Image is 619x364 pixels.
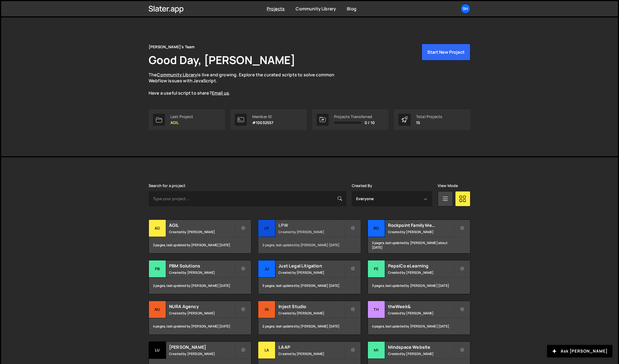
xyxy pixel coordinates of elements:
[149,260,166,278] div: PB
[368,260,470,294] a: Pe PepsiCo eLearning Created by [PERSON_NAME] 3 pages, last updated by [PERSON_NAME] [DATE]
[461,4,470,14] a: Sh
[258,342,275,359] div: LA
[422,44,470,61] button: Start New Project
[149,72,345,96] p: The is live and growing. Explore the curated scripts to solve common Webflow issues with JavaScri...
[169,344,235,350] h2: [PERSON_NAME]
[368,260,385,278] div: Pe
[278,270,344,275] small: Created by [PERSON_NAME]
[169,270,235,275] small: Created by [PERSON_NAME]
[334,115,375,119] div: Projects Transferred
[258,219,361,254] a: LP LPW Created by [PERSON_NAME] 2 pages, last updated by [PERSON_NAME] [DATE]
[157,72,197,78] a: Community Library
[258,260,361,294] a: Ju Just Legal Litigation Created by [PERSON_NAME] 3 pages, last updated by [PERSON_NAME] [DATE]
[352,183,372,188] label: Created By
[149,318,251,335] div: 4 pages, last updated by [PERSON_NAME] [DATE]
[149,278,251,294] div: 2 pages, last updated by [PERSON_NAME] [DATE]
[149,301,166,318] div: NU
[296,6,336,12] a: Community Library
[170,121,193,125] p: AGIL
[368,301,470,335] a: th theWeek& Created by [PERSON_NAME] 4 pages, last updated by [PERSON_NAME] [DATE]
[149,301,251,335] a: NU NURA Agency Created by [PERSON_NAME] 4 pages, last updated by [PERSON_NAME] [DATE]
[438,183,458,188] label: View Mode
[416,121,442,125] p: 15
[278,351,344,356] small: Created by [PERSON_NAME]
[278,230,344,234] small: Created by [PERSON_NAME]
[278,303,344,309] h2: Inject Studio
[368,301,385,318] div: th
[547,345,612,357] button: Ask [PERSON_NAME]
[365,121,375,125] span: 0 / 10
[149,191,346,206] input: Type your project...
[149,220,166,237] div: AG
[149,109,225,130] a: Last Project AGIL
[169,303,235,309] h2: NURA Agency
[258,318,360,335] div: 2 pages, last updated by [PERSON_NAME] [DATE]
[368,278,470,294] div: 3 pages, last updated by [PERSON_NAME] [DATE]
[169,311,235,315] small: Created by [PERSON_NAME]
[388,351,454,356] small: Created by [PERSON_NAME]
[267,6,285,12] a: Projects
[278,263,344,269] h2: Just Legal Litigation
[416,115,442,119] div: Total Projects
[252,115,273,119] div: Member ID
[149,52,295,67] h1: Good Day, [PERSON_NAME]
[170,115,193,119] div: Last Project
[258,237,360,253] div: 2 pages, last updated by [PERSON_NAME] [DATE]
[278,222,344,228] h2: LPW
[149,183,185,188] label: Search for a project
[388,303,454,309] h2: theWeek&
[347,6,356,12] a: Blog
[258,301,275,318] div: In
[388,222,454,228] h2: Rockpoint Family Medicine
[368,318,470,335] div: 4 pages, last updated by [PERSON_NAME] [DATE]
[149,44,195,50] div: [PERSON_NAME]'s Team
[258,260,275,278] div: Ju
[169,351,235,356] small: Created by [PERSON_NAME]
[368,220,385,237] div: Ro
[258,220,275,237] div: LP
[252,121,273,125] p: #10032557
[149,260,251,294] a: PB PBM Solutions Created by [PERSON_NAME] 2 pages, last updated by [PERSON_NAME] [DATE]
[368,219,470,254] a: Ro Rockpoint Family Medicine Created by [PERSON_NAME] 2 pages, last updated by [PERSON_NAME] abou...
[169,230,235,234] small: Created by [PERSON_NAME]
[388,311,454,315] small: Created by [PERSON_NAME]
[169,222,235,228] h2: AGIL
[278,344,344,350] h2: LAAP
[258,278,360,294] div: 3 pages, last updated by [PERSON_NAME] [DATE]
[278,311,344,315] small: Created by [PERSON_NAME]
[212,90,229,96] a: Email us
[388,270,454,275] small: Created by [PERSON_NAME]
[368,237,470,253] div: 2 pages, last updated by [PERSON_NAME] about [DATE]
[169,263,235,269] h2: PBM Solutions
[149,342,166,359] div: Lu
[368,342,385,359] div: Mi
[149,237,251,253] div: 2 pages, last updated by [PERSON_NAME] [DATE]
[149,219,251,254] a: AG AGIL Created by [PERSON_NAME] 2 pages, last updated by [PERSON_NAME] [DATE]
[388,263,454,269] h2: PepsiCo eLearning
[388,230,454,234] small: Created by [PERSON_NAME]
[388,344,454,350] h2: Mindspace Website
[258,301,361,335] a: In Inject Studio Created by [PERSON_NAME] 2 pages, last updated by [PERSON_NAME] [DATE]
